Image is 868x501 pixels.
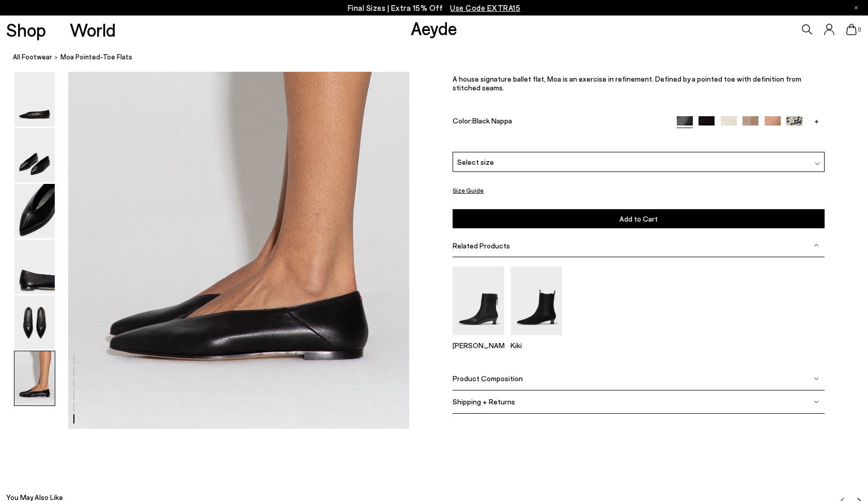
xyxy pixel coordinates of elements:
button: Add to Cart [453,209,825,228]
span: Select size [457,156,494,167]
div: Color: [453,116,664,128]
img: Harriet Pointed Ankle Boots [453,267,504,335]
img: Moa Pointed-Toe Flats - Image 5 [14,295,55,350]
span: Navigate to /collections/ss25-final-sizes [450,3,520,12]
span: Black Nappa [472,116,512,125]
img: svg%3E [814,399,819,404]
img: Moa Pointed-Toe Flats - Image 2 [14,128,55,182]
span: Related Products [453,241,510,250]
img: Moa Pointed-Toe Flats - Image 6 [14,351,55,405]
span: Moa Pointed-Toe Flats [60,52,132,62]
span: Product Composition [453,374,523,383]
a: World [70,21,116,39]
button: Size Guide [453,184,484,197]
a: Shop [6,21,46,39]
a: Kiki Suede Chelsea Boots Kiki [510,328,562,350]
p: [PERSON_NAME] [453,341,504,350]
img: Moa Pointed-Toe Flats - Image 3 [14,184,55,238]
img: Moa Pointed-Toe Flats - Image 1 [14,72,55,127]
img: svg%3E [814,376,819,381]
span: 0 [857,27,862,33]
span: Add to Cart [619,214,658,223]
img: Kiki Suede Chelsea Boots [510,267,562,335]
span: Shipping + Returns [453,397,515,406]
span: A house signature ballet flat, Moa is an exercise in refinement. Defined by a pointed toe with de... [453,75,801,92]
p: Final Sizes | Extra 15% Off [348,2,521,14]
a: Aeyde [411,17,457,39]
img: svg%3E [814,243,819,248]
a: All Footwear [13,52,52,62]
nav: breadcrumb [13,43,868,72]
img: svg%3E [815,162,820,167]
img: Moa Pointed-Toe Flats - Image 4 [14,240,55,294]
a: Harriet Pointed Ankle Boots [PERSON_NAME] [453,328,504,350]
p: Kiki [510,341,562,350]
a: + [809,116,825,126]
a: 0 [846,24,857,35]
